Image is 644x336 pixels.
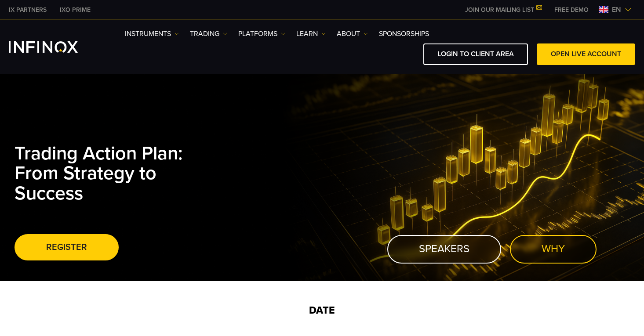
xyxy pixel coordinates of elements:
[9,41,98,53] a: INFINOX Logo
[53,5,97,14] a: INFINOX
[125,29,179,39] a: Instruments
[15,303,630,318] p: DATE
[379,29,429,39] a: SPONSORSHIPS
[296,29,326,39] a: Learn
[423,43,528,65] a: LOGIN TO CLIENT AREA
[537,43,635,65] a: OPEN LIVE ACCOUNT
[15,234,119,260] a: REGISTER
[15,142,183,204] span: Trading Action Plan: From Strategy to Success
[608,4,625,15] span: en
[337,29,368,39] a: ABOUT
[387,235,501,264] a: SPEAKERS
[190,29,227,39] a: TRADING
[2,5,53,14] a: INFINOX
[510,235,597,264] a: WHY
[238,29,285,39] a: PLATFORMS
[548,5,595,14] a: INFINOX MENU
[458,6,548,14] a: JOIN OUR MAILING LIST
